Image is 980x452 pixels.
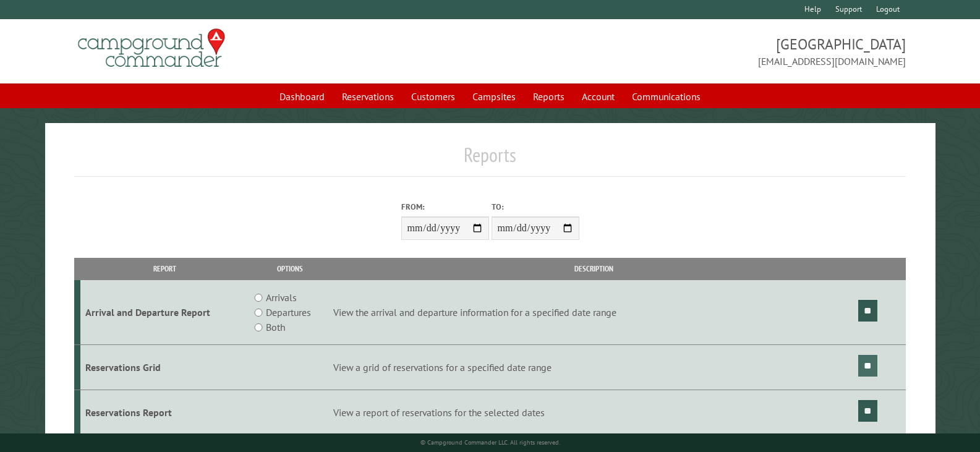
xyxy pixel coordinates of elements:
label: Arrivals [266,290,297,305]
small: © Campground Commander LLC. All rights reserved. [420,438,560,446]
a: Campsites [465,85,523,108]
img: Campground Commander [74,24,229,72]
a: Account [574,85,622,108]
a: Reservations [334,85,401,108]
h1: Reports [74,143,906,177]
a: Communications [624,85,708,108]
label: Both [266,320,285,335]
th: Report [80,258,249,279]
label: From: [401,201,489,213]
td: Arrival and Departure Report [80,280,249,345]
label: To: [492,201,579,213]
a: Reports [526,85,572,108]
td: Reservations Grid [80,345,249,390]
th: Options [249,258,331,279]
th: Description [331,258,856,279]
td: Reservations Report [80,390,249,435]
label: Departures [266,305,311,320]
span: [GEOGRAPHIC_DATA] [EMAIL_ADDRESS][DOMAIN_NAME] [490,34,906,69]
td: View a grid of reservations for a specified date range [331,345,856,390]
td: View the arrival and departure information for a specified date range [331,280,856,345]
a: Customers [404,85,462,108]
td: View a report of reservations for the selected dates [331,390,856,435]
a: Dashboard [272,85,332,108]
